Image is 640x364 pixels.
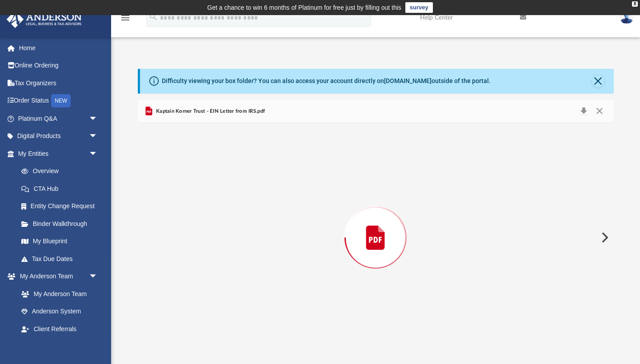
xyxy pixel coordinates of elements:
span: arrow_drop_down [89,268,107,286]
img: User Pic [620,11,633,24]
button: Download [576,105,592,118]
span: arrow_drop_down [89,110,107,128]
a: CTA Hub [12,180,111,198]
button: Close [592,75,604,87]
a: Entity Change Request [12,198,111,215]
a: My Anderson Team [12,285,102,303]
a: Online Ordering [6,57,111,75]
a: [DOMAIN_NAME] [384,77,432,84]
a: survey [405,2,433,13]
a: menu [120,17,131,23]
span: arrow_drop_down [89,127,107,146]
a: Client Referrals [12,320,107,338]
div: Get a chance to win 6 months of Platinum for free just by filling out this [207,2,401,13]
span: arrow_drop_down [89,145,107,163]
i: menu [120,12,131,23]
a: My Entitiesarrow_drop_down [6,145,111,162]
div: Difficulty viewing your box folder? You can also access your account directly on outside of the p... [162,76,491,86]
a: Digital Productsarrow_drop_down [6,127,111,145]
a: Tax Due Dates [12,250,111,268]
div: NEW [51,94,71,107]
button: Next File [594,225,614,250]
span: Kaptain Korner Trust - EIN Letter from IRS.pdf [154,107,265,115]
a: Order StatusNEW [6,92,111,110]
a: Home [6,39,111,57]
a: Binder Walkthrough [12,215,111,233]
a: My Blueprint [12,233,107,250]
a: My Anderson Teamarrow_drop_down [6,268,107,285]
a: Platinum Q&Aarrow_drop_down [6,110,111,127]
a: Anderson System [12,303,107,320]
img: Anderson Advisors Platinum Portal [4,11,84,28]
button: Close [592,105,608,118]
i: search [148,12,158,22]
div: close [632,1,638,7]
a: Overview [12,162,111,180]
a: Tax Organizers [6,74,111,92]
div: Preview [138,100,614,352]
